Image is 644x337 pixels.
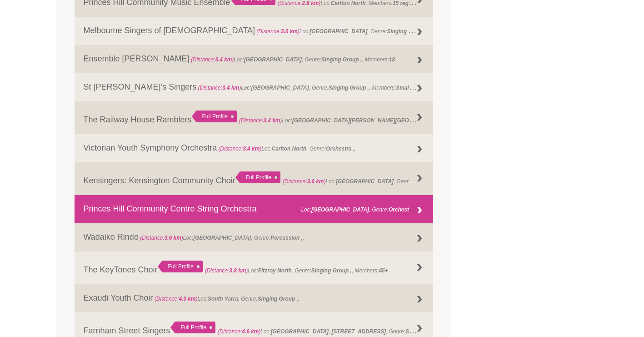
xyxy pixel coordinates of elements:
strong: Percussion , [270,235,303,241]
a: The Railway House Ramblers Full Profile (Distance:3.4 km)Loc:[GEOGRAPHIC_DATA][PERSON_NAME][GEOGR... [75,101,434,134]
strong: 3.6 km [165,235,181,241]
a: Princes Hill Community Centre String Orchestra (Distance:3.6 km)Loc:[GEOGRAPHIC_DATA], Genre:Orch... [75,195,434,223]
span: (Distance: ) [218,328,261,335]
span: (Distance: ) [258,206,301,213]
strong: 4.0 km [179,296,195,302]
span: Loc: , Genre: , Members: [255,26,464,35]
strong: 3.4 km [243,146,260,152]
span: (Distance: ) [198,85,241,91]
strong: 3.4 km [222,85,239,91]
strong: 3.8 km [229,267,246,274]
a: Melbourne Singers of [DEMOGRAPHIC_DATA] (Distance:3.0 km)Loc:[GEOGRAPHIC_DATA], Genre:Singing Gro... [75,17,434,45]
strong: Singing Group , [311,267,352,274]
strong: 3.0 km [281,28,298,35]
div: Full Profile [192,111,237,122]
strong: South Yarra [208,296,238,302]
strong: [GEOGRAPHIC_DATA] [251,85,309,91]
strong: Fitzroy North [258,267,292,274]
strong: Small Group [396,82,428,91]
span: (Distance: ) [256,28,300,35]
span: Loc: , Genre: , [283,176,455,185]
a: Ensemble [PERSON_NAME] (Distance:3.4 km)Loc:[GEOGRAPHIC_DATA], Genre:Singing Group ,, Members:18 [75,45,434,73]
span: (Distance: ) [191,56,234,63]
span: Loc: , Genre: , Members: [205,267,388,274]
strong: Orchestra , [389,204,417,213]
span: Loc: , Genre: , [217,146,356,152]
span: (Distance: ) [205,267,248,274]
strong: 45+ [379,267,388,274]
a: Victorian Youth Symphony Orchestra (Distance:3.4 km)Loc:Carlton North, Genre:Orchestra ,, [75,134,434,162]
strong: [GEOGRAPHIC_DATA] [311,206,369,213]
span: Loc: , Genre: , Members: [190,56,395,63]
strong: [GEOGRAPHIC_DATA] [336,178,394,185]
span: Loc: , Genre: , [218,326,448,335]
strong: Singing Group , [321,56,362,63]
span: (Distance: ) [219,146,262,152]
strong: [GEOGRAPHIC_DATA] [244,56,302,63]
strong: Singing Group , [387,26,427,35]
span: Loc: , Genre: , Members: [239,115,549,124]
strong: [GEOGRAPHIC_DATA][PERSON_NAME][GEOGRAPHIC_DATA] [292,115,453,124]
a: The KeyTones Choir Full Profile (Distance:3.8 km)Loc:Fitzroy North, Genre:Singing Group ,, Member... [75,251,434,284]
strong: Singing Group , [329,85,369,91]
strong: Singing Group , [258,296,298,302]
strong: [GEOGRAPHIC_DATA] [310,28,367,35]
strong: 3.6 km [282,206,299,213]
strong: 4.6 km [242,328,259,335]
strong: 3.4 km [263,117,280,124]
strong: Singing Group , [405,326,446,335]
strong: [GEOGRAPHIC_DATA], [STREET_ADDRESS] [271,328,386,335]
strong: [GEOGRAPHIC_DATA] [193,235,251,241]
strong: Carlton North [272,146,307,152]
strong: Orchestra , [326,146,354,152]
span: Loc: , Genre: , [153,296,300,302]
strong: 3.6 km [307,178,324,185]
strong: 3.4 km [215,56,232,63]
span: (Distance: ) [140,235,183,241]
span: (Distance: ) [283,178,326,185]
span: (Distance: ) [155,296,198,302]
span: Loc: , Genre: , [139,235,304,241]
a: St [PERSON_NAME]’s Singers (Distance:3.4 km)Loc:[GEOGRAPHIC_DATA], Genre:Singing Group ,, Members... [75,73,434,101]
a: Kensingers: Kensington Community Choir Full Profile (Distance:3.6 km)Loc:[GEOGRAPHIC_DATA], Genre... [75,162,434,195]
a: Wadaiko Rindo (Distance:3.6 km)Loc:[GEOGRAPHIC_DATA], Genre:Percussion ,, [75,223,434,251]
div: Full Profile [170,322,215,333]
span: Loc: , Genre: , [257,204,419,213]
span: Loc: , Genre: , Members: [196,82,428,91]
div: Full Profile [235,171,280,183]
strong: 18 [389,56,395,63]
div: Full Profile [158,261,203,272]
a: Exaudi Youth Choir (Distance:4.0 km)Loc:South Yarra, Genre:Singing Group ,, [75,284,434,312]
span: (Distance: ) [239,117,282,124]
